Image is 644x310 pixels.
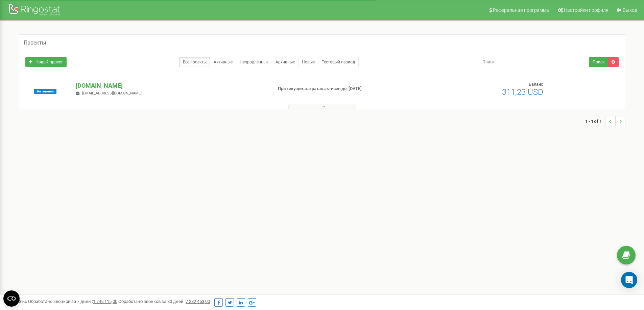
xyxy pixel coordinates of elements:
[24,40,46,46] h5: Проекты
[210,57,236,67] a: Активные
[298,57,318,67] a: Новые
[623,7,637,13] span: Выход
[493,7,549,13] span: Реферальная программа
[25,57,67,67] a: Новый проект
[179,57,210,67] a: Все проекты
[82,91,142,95] span: [EMAIL_ADDRESS][DOMAIN_NAME]
[589,57,608,67] button: Поиск
[186,299,210,304] u: 7 382 453,00
[272,57,299,67] a: Архивные
[502,87,543,97] span: 311,23 USD
[478,57,589,67] input: Поиск
[621,272,637,288] div: Open Intercom Messenger
[93,299,117,304] u: 1 745 115,00
[3,290,20,307] button: Open CMP widget
[585,116,605,126] span: 1 - 1 of 1
[529,82,543,87] span: Баланс
[76,81,267,90] p: [DOMAIN_NAME]
[236,57,272,67] a: Непродленные
[34,89,56,94] span: Активный
[318,57,359,67] a: Тестовый период
[118,299,210,304] span: Обработано звонков за 30 дней :
[278,86,419,92] p: При текущих затратах активен до: [DATE]
[28,299,117,304] span: Обработано звонков за 7 дней :
[564,7,609,13] span: Настройки профиля
[585,109,625,133] nav: ...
